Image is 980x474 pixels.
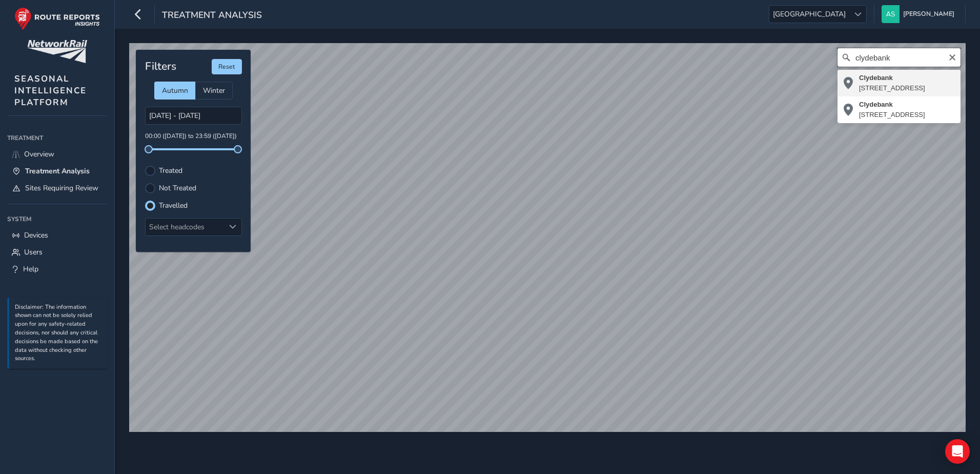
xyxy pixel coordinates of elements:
button: Clear [948,52,956,62]
a: Overview [7,146,107,163]
label: Treated [159,167,182,174]
label: Not Treated [159,185,196,192]
img: customer logo [27,40,87,63]
a: Help [7,261,107,278]
div: [STREET_ADDRESS] [859,83,925,93]
div: [STREET_ADDRESS] [859,110,925,120]
div: Clydebank [859,73,925,83]
img: rr logo [14,7,100,30]
span: Winter [203,86,225,95]
input: Search [838,48,961,67]
a: Treatment Analysis [7,163,107,180]
button: Reset [212,59,242,74]
a: Users [7,244,107,261]
span: Autumn [162,86,188,95]
h4: Filters [145,60,176,73]
div: Open Intercom Messenger [945,439,970,464]
div: Autumn [154,82,195,100]
div: Winter [195,82,233,100]
canvas: Map [129,43,966,432]
button: [PERSON_NAME] [882,5,958,23]
span: Treatment Analysis [162,9,262,23]
span: Treatment Analysis [25,166,90,176]
span: Devices [24,230,48,240]
div: Select headcodes [146,219,224,235]
p: Disclaimer: The information shown can not be solely relied upon for any safety-related decisions,... [15,303,102,364]
div: Clydebank [859,100,925,110]
div: Treatment [7,130,107,146]
span: [GEOGRAPHIC_DATA] [769,6,849,23]
div: System [7,211,107,227]
p: 00:00 ([DATE]) to 23:59 ([DATE]) [145,132,242,141]
span: Sites Requiring Review [25,183,98,193]
span: SEASONAL INTELLIGENCE PLATFORM [14,73,87,108]
label: Travelled [159,202,188,209]
span: Help [23,264,38,274]
a: Sites Requiring Review [7,180,107,196]
span: Overview [24,149,54,159]
img: diamond-layout [882,5,900,23]
span: [PERSON_NAME] [903,5,954,23]
span: Users [24,247,43,257]
a: Devices [7,227,107,244]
